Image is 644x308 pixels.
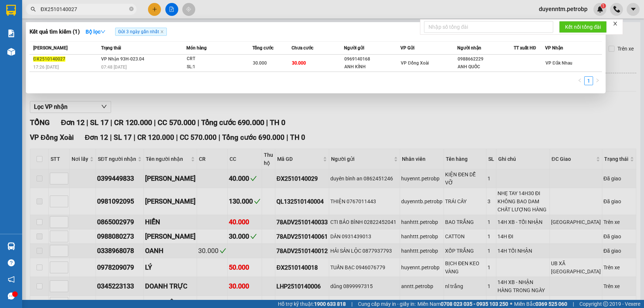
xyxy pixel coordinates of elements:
li: Next Page [593,76,602,85]
div: CRT [187,55,242,63]
a: 1 [585,77,593,85]
span: 30.000 [253,60,267,66]
span: close-circle [129,7,134,11]
span: Món hàng [186,45,207,51]
span: down [100,29,106,34]
input: Nhập số tổng đài [424,21,553,33]
img: logo-vxr [6,5,16,16]
li: 1 [584,76,593,85]
img: warehouse-icon [7,48,15,56]
span: left [578,78,582,83]
span: close [160,30,164,34]
span: right [595,78,600,83]
span: Chưa cước [292,45,313,51]
span: close-circle [129,6,134,13]
div: 0988662229 [458,55,513,63]
span: notification [8,276,15,283]
strong: Bộ lọc [86,29,106,35]
div: 0969140168 [344,55,400,63]
span: close [613,21,618,26]
span: VP Đắk Nhau [545,60,572,66]
span: message [8,293,15,300]
span: VP Nhận [545,45,563,51]
span: Kết nối tổng đài [565,23,601,31]
button: left [575,76,584,85]
div: SL: 1 [187,63,242,71]
span: TT xuất HĐ [514,45,536,51]
input: Tìm tên, số ĐT hoặc mã đơn [41,5,128,13]
li: Previous Page [575,76,584,85]
span: search [31,7,36,12]
span: VP Gửi [400,45,414,51]
button: right [593,76,602,85]
span: question-circle [8,259,15,266]
img: warehouse-icon [7,242,15,250]
span: Gửi 3 ngày gần nhất [115,28,167,36]
div: ANH KÍNH [344,63,400,71]
span: Người nhận [457,45,481,51]
span: ĐX2510140027 [33,56,65,62]
button: Bộ lọcdown [80,26,111,38]
span: Tổng cước [252,45,273,51]
div: ANH QUỐC [458,63,513,71]
span: 07:48 [DATE] [101,65,127,70]
img: solution-icon [7,30,15,37]
button: Kết nối tổng đài [559,21,607,33]
span: 30.000 [292,60,306,66]
span: Trạng thái [101,45,121,51]
span: 17:26 [DATE] [33,65,59,70]
span: VP Nhận 93H-023.04 [101,56,144,62]
span: [PERSON_NAME] [33,45,68,51]
span: Người gửi [344,45,364,51]
span: VP Đồng Xoài [401,60,429,66]
h3: Kết quả tìm kiếm ( 1 ) [30,28,80,36]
